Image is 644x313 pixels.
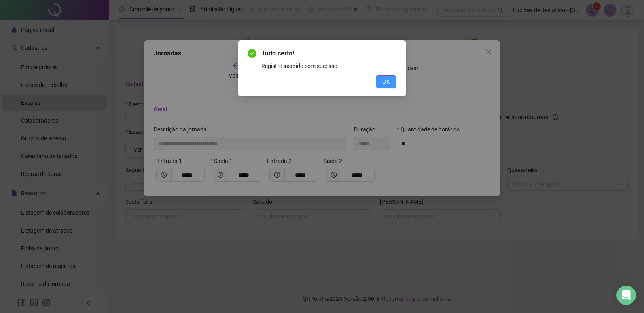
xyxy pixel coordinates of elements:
[382,77,390,86] span: OK
[616,286,636,305] div: Open Intercom Messenger
[261,63,339,69] span: Registro inserido com sucesso.
[261,49,294,57] span: Tudo certo!
[248,49,256,58] span: check-circle
[376,75,396,88] button: OK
